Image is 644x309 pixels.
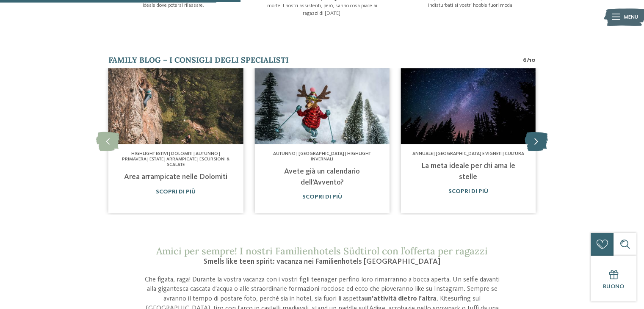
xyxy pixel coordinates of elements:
[156,189,196,195] a: Scopri di più
[527,56,529,64] span: /
[204,258,440,265] span: Smells like teen spirit: vacanza nei Familienhotels [GEOGRAPHIC_DATA]
[591,256,636,301] a: Buono
[523,56,527,64] span: 6
[108,68,243,144] img: Progettate delle vacanze con i vostri figli teenager?
[364,295,437,302] strong: un’attività dietro l’altra
[254,68,389,144] img: Progettate delle vacanze con i vostri figli teenager?
[401,68,536,144] img: Progettate delle vacanze con i vostri figli teenager?
[284,168,360,186] a: Avete già un calendario dell’Avvento?
[273,152,371,162] span: Autunno | [GEOGRAPHIC_DATA] | Highlight invernali
[108,55,289,65] span: Family Blog – i consigli degli specialisti
[302,194,342,200] a: Scopri di più
[421,162,515,180] a: La meta ideale per chi ama le stelle
[529,56,536,64] span: 10
[448,188,488,194] a: Scopri di più
[412,152,524,156] span: Annuale | [GEOGRAPHIC_DATA] e vigneti | Cultura
[124,173,227,181] a: Area arrampicate nelle Dolomiti
[122,152,229,167] span: Highlight estivi | Dolomiti | Autunno | Primavera | Estate | Arrampicate | Escursioni & scalate
[603,284,624,290] span: Buono
[156,245,488,257] span: Amici per sempre! I nostri Familienhotels Südtirol con l’offerta per ragazzi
